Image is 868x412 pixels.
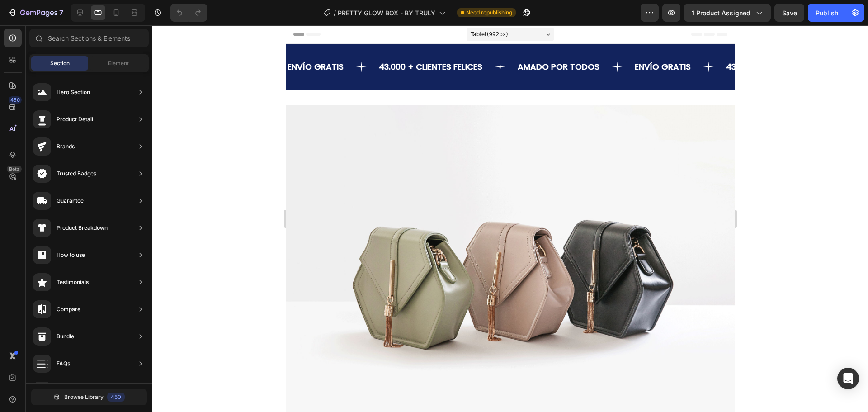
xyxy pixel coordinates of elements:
[4,4,67,22] button: 7
[9,96,22,104] div: 450
[774,4,804,22] button: Save
[440,36,543,47] strong: 43.000 + CLIENTES FELICES
[50,59,70,67] span: Section
[57,169,96,178] div: Trusted Badges
[107,393,125,402] div: 450
[57,332,74,341] div: Bundle
[57,142,75,151] div: Brands
[57,115,93,124] div: Product Detail
[816,8,838,18] div: Publish
[57,305,80,314] div: Compare
[64,393,104,401] span: Browse Library
[684,4,771,22] button: 1 product assigned
[334,8,336,18] span: /
[349,37,405,47] p: ENVÍO GRATIS
[108,59,129,67] span: Element
[59,7,63,18] p: 7
[57,223,108,232] div: Product Breakdown
[286,25,735,412] iframe: Design area
[57,251,85,260] div: How to use
[57,88,90,97] div: Hero Section
[57,196,84,205] div: Guarantee
[57,278,89,287] div: Testimonials
[466,9,512,17] span: Need republishing
[338,8,435,18] span: PRETTY GLOW BOX - BY TRULY
[808,4,846,22] button: Publish
[170,4,207,22] div: Undo/Redo
[57,359,70,368] div: FAQs
[782,9,797,17] span: Save
[837,368,859,389] div: Open Intercom Messenger
[692,8,750,18] span: 1 product assigned
[31,389,147,405] button: Browse Library450
[7,166,22,173] div: Beta
[29,29,149,47] input: Search Sections & Elements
